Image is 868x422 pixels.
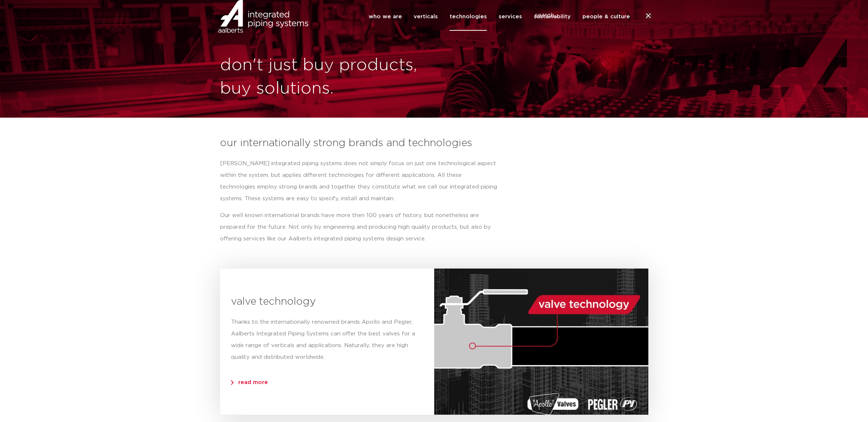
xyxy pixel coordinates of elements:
[220,158,499,205] p: [PERSON_NAME] integrated piping systems does not simply focus on just one technological aspect wi...
[220,210,499,245] p: Our well known international brands have more then 100 years of history, but nonetheless are prep...
[499,3,522,31] a: services
[534,3,571,31] a: sustainability
[220,136,648,151] h3: our internationally strong brands and technologies
[369,3,630,31] nav: Menu
[369,3,402,31] a: who we are
[582,3,630,31] a: people & culture
[450,3,487,31] a: technologies
[414,3,438,31] a: verticals
[231,316,423,363] p: Thanks to the internationally renowned brands Apollo and Pegler, Aalberts Integrated Piping Syste...
[231,376,279,385] a: read more
[220,54,431,100] h1: don't just buy products, buy solutions.
[231,294,423,309] h3: valve technology
[231,380,268,385] span: read more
